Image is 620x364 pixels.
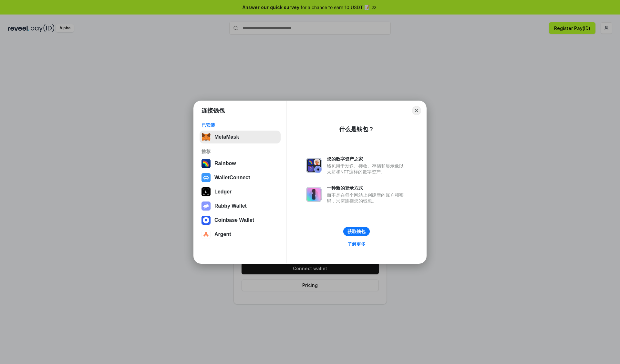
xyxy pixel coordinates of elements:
[201,107,225,114] h1: 连接钱包
[201,133,211,142] img: svg+xml,%3Csvg%20fill%3D%22none%22%20height%3D%2233%22%20viewBox%3D%220%200%2035%2033%22%20width%...
[214,134,239,140] div: MetaMask
[339,125,374,133] div: 什么是钱包？
[327,185,407,191] div: 一种新的登录方式
[412,106,421,115] button: Close
[200,200,281,212] button: Rabby Wallet
[200,214,281,227] button: Coinbase Wallet
[344,240,369,248] a: 了解更多
[201,187,211,196] img: svg+xml,%3Csvg%20xmlns%3D%22http%3A%2F%2Fwww.w3.org%2F2000%2Fsvg%22%20width%3D%2228%22%20height%3...
[214,175,250,181] div: WalletConnect
[214,189,232,195] div: Ledger
[214,203,247,209] div: Rabby Wallet
[347,241,366,247] div: 了解更多
[214,231,231,237] div: Argent
[214,217,254,223] div: Coinbase Wallet
[201,173,211,182] img: svg+xml,%3Csvg%20width%3D%2228%22%20height%3D%2228%22%20viewBox%3D%220%200%2028%2028%22%20fill%3D...
[200,171,281,184] button: WalletConnect
[201,149,279,154] div: 推荐
[343,227,370,236] button: 获取钱包
[327,192,407,204] div: 而不是在每个网站上创建新的账户和密码，只需连接您的钱包。
[347,229,366,234] div: 获取钱包
[214,161,236,166] div: Rainbow
[200,157,281,170] button: Rainbow
[200,185,281,198] button: Ledger
[306,158,322,173] img: svg+xml,%3Csvg%20xmlns%3D%22http%3A%2F%2Fwww.w3.org%2F2000%2Fsvg%22%20fill%3D%22none%22%20viewBox...
[201,122,279,128] div: 已安装
[200,228,281,241] button: Argent
[201,159,211,168] img: svg+xml,%3Csvg%20width%3D%22120%22%20height%3D%22120%22%20viewBox%3D%220%200%20120%20120%22%20fil...
[327,163,407,175] div: 钱包用于发送、接收、存储和显示像以太坊和NFT这样的数字资产。
[327,156,407,162] div: 您的数字资产之家
[200,131,281,143] button: MetaMask
[201,202,211,211] img: svg+xml,%3Csvg%20xmlns%3D%22http%3A%2F%2Fwww.w3.org%2F2000%2Fsvg%22%20fill%3D%22none%22%20viewBox...
[201,216,211,225] img: svg+xml,%3Csvg%20width%3D%2228%22%20height%3D%2228%22%20viewBox%3D%220%200%2028%2028%22%20fill%3D...
[201,230,211,239] img: svg+xml,%3Csvg%20width%3D%2228%22%20height%3D%2228%22%20viewBox%3D%220%200%2028%2028%22%20fill%3D...
[306,187,322,202] img: svg+xml,%3Csvg%20xmlns%3D%22http%3A%2F%2Fwww.w3.org%2F2000%2Fsvg%22%20fill%3D%22none%22%20viewBox...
